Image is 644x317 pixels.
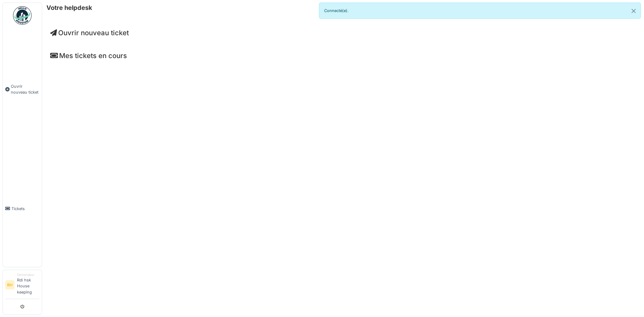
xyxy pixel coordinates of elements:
[17,273,39,298] li: Rdi hsk House keeping
[11,83,39,95] span: Ouvrir nouveau ticket
[627,3,641,19] button: Close
[50,52,636,60] h4: Mes tickets en cours
[5,273,39,299] a: RH DemandeurRdi hsk House keeping
[3,28,42,150] a: Ouvrir nouveau ticket
[11,206,39,212] span: Tickets
[50,29,129,37] a: Ouvrir nouveau ticket
[13,6,32,25] img: Badge_color-CXgf-gQk.svg
[3,150,42,267] a: Tickets
[46,4,92,11] h6: Votre helpdesk
[17,273,39,277] div: Demandeur
[5,280,15,290] li: RH
[319,2,641,19] div: Connecté(e).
